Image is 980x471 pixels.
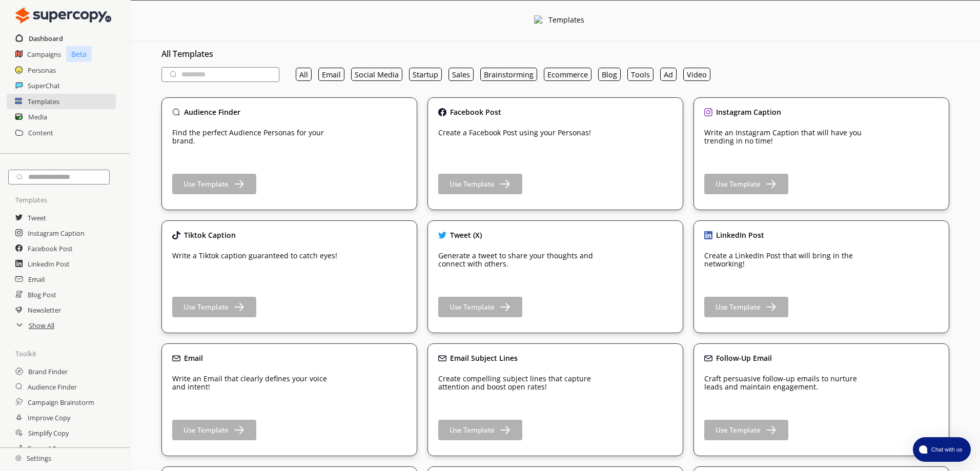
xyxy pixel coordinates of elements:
[28,302,61,318] a: Newsletter
[28,109,47,125] a: Media
[438,420,522,440] button: Use Template
[28,395,94,410] a: Campaign Brainstorm
[534,15,543,25] img: Close
[28,78,60,93] a: SuperChat
[450,425,495,435] b: Use Template
[172,174,256,194] button: Use Template
[172,420,256,440] button: Use Template
[438,375,607,391] p: Create compelling subject lines that capture attention and boost open rates!
[704,354,712,362] img: Close
[184,107,240,117] b: Audience Finder
[351,68,402,81] button: Social Media
[29,31,63,46] a: Dashboard
[716,179,761,189] b: Use Template
[27,47,61,62] a: Campaigns
[183,179,229,189] b: Use Template
[172,252,337,260] p: Write a Tiktok caption guaranteed to catch eyes!
[438,252,607,268] p: Generate a tweet to share your thoughts and connect with others.
[704,129,873,145] p: Write an Instagram Caption that will have you trending in no time!
[172,354,180,362] img: Close
[184,230,236,240] b: Tiktok Caption
[548,16,584,26] div: Templates
[544,68,591,81] button: Ecommerce
[318,68,344,81] button: Email
[448,68,474,81] button: Sales
[28,256,70,272] h2: LinkedIn Post
[28,241,73,256] a: Facebook Post
[704,252,873,268] p: Create a LinkedIn Post that will bring in the networking!
[172,129,341,145] p: Find the perfect Audience Personas for your brand.
[28,94,59,109] a: Templates
[28,425,69,441] a: Simplify Copy
[172,297,256,317] button: Use Template
[28,210,46,226] a: Tweet
[450,179,495,189] b: Use Template
[172,108,180,116] img: Close
[183,302,229,312] b: Use Template
[450,302,495,312] b: Use Template
[28,226,85,241] a: Instagram Caption
[716,353,772,363] b: Follow-Up Email
[704,375,873,391] p: Craft persuasive follow-up emails to nurture leads and maintain engagement.
[15,5,111,26] img: Close
[28,287,56,302] a: Blog Post
[438,354,446,362] img: Close
[28,410,70,425] h2: Improve Copy
[480,68,537,81] button: Brainstorming
[438,108,446,116] img: Close
[598,68,621,81] button: Blog
[15,455,22,461] img: Close
[28,125,53,140] a: Content
[28,364,68,379] a: Brand Finder
[66,46,92,62] p: Beta
[683,68,710,81] button: Video
[409,68,442,81] button: Startup
[716,302,761,312] b: Use Template
[438,129,591,137] p: Create a Facebook Post using your Personas!
[29,318,54,333] a: Show All
[183,425,229,435] b: Use Template
[172,231,180,239] img: Close
[704,108,712,116] img: Close
[450,230,482,240] b: Tweet (X)
[28,63,56,78] a: Personas
[438,174,522,194] button: Use Template
[716,107,781,117] b: Instagram Caption
[704,297,788,317] button: Use Template
[660,68,677,81] button: Ad
[296,68,312,81] button: All
[927,445,965,454] span: Chat with us
[438,231,446,239] img: Close
[172,375,341,391] p: Write an Email that clearly defines your voice and intent!
[438,297,522,317] button: Use Template
[716,230,764,240] b: LinkedIn Post
[704,231,712,239] img: Close
[28,441,68,456] a: Expand Copy
[28,379,77,395] a: Audience Finder
[627,68,654,81] button: Tools
[450,107,501,117] b: Facebook Post
[450,353,518,363] b: Email Subject Lines
[913,437,971,462] button: atlas-launcher
[28,272,45,287] a: Email
[184,353,203,363] b: Email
